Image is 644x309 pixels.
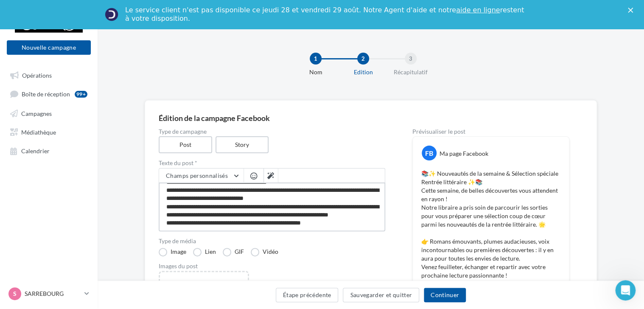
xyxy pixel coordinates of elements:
span: Médiathèque [21,128,56,135]
a: Boîte de réception99+ [5,86,92,101]
span: S [13,289,17,298]
span: Opérations [22,71,52,79]
p: SARREBOURG [25,289,81,298]
label: Lien [193,248,216,256]
div: Nom [288,68,343,76]
div: 1 [310,53,322,65]
img: Profile image for Service-Client [105,8,118,21]
a: Calendrier [5,143,92,158]
div: Récapitulatif [384,68,438,76]
label: Type de campagne [159,129,385,135]
button: Continuer [424,288,466,302]
div: Le service client n'est pas disponible ce jeudi 28 et vendredi 29 août. Notre Agent d'aide et not... [125,6,526,23]
span: Champs personnalisés [166,172,228,179]
span: Campagnes [21,110,52,117]
label: Type de média [159,238,385,244]
label: Vidéo [251,248,278,256]
div: Édition de la campagne Facebook [159,114,583,122]
div: 2 [357,53,369,65]
div: FB [422,146,437,160]
iframe: Intercom live chat [615,280,636,301]
label: Texte du post * [159,160,385,166]
div: 99+ [75,91,87,98]
a: Opérations [5,67,92,82]
label: Post [159,136,212,153]
label: Image [159,248,186,256]
span: Calendrier [21,147,50,154]
div: Ma page Facebook [440,149,488,158]
a: Médiathèque [5,124,92,139]
div: Edition [336,68,390,76]
button: Champs personnalisés [159,169,244,183]
button: Étape précédente [276,288,339,302]
span: Boîte de réception [22,90,70,98]
div: Images du post [159,263,385,269]
div: Fermer [628,8,636,13]
a: aide en ligne [456,6,500,14]
label: Story [216,136,269,153]
a: Campagnes [5,105,92,121]
button: Sauvegarder et quitter [343,288,419,302]
a: S SARREBOURG [7,286,91,302]
div: Prévisualiser le post [412,129,569,135]
div: 3 [405,53,417,65]
label: GIF [223,248,244,256]
button: Nouvelle campagne [7,40,91,55]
